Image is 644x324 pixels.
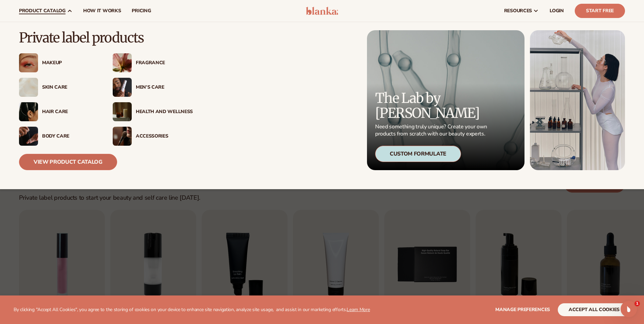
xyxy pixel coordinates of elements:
[306,7,338,15] img: logo
[375,91,489,121] p: The Lab by [PERSON_NAME]
[19,78,38,97] img: Cream moisturizer swatch.
[19,102,38,121] img: Female hair pulled back with clips.
[558,303,630,316] button: accept all cookies
[19,154,117,170] a: View Product Catalog
[19,127,99,146] a: Male hand applying moisturizer. Body Care
[14,307,370,313] p: By clicking "Accept All Cookies", you agree to the storing of cookies on your device to enhance s...
[136,109,193,115] div: Health And Wellness
[136,60,193,66] div: Fragrance
[19,8,66,14] span: product catalog
[83,8,121,14] span: How It Works
[113,102,132,121] img: Candles and incense on table.
[113,78,132,97] img: Male holding moisturizer bottle.
[136,85,193,90] div: Men’s Care
[113,53,132,72] img: Pink blooming flower.
[575,4,625,18] a: Start Free
[375,123,489,138] p: Need something truly unique? Create your own products from scratch with our beauty experts.
[19,53,99,72] a: Female with glitter eye makeup. Makeup
[113,127,132,146] img: Female with makeup brush.
[19,78,99,97] a: Cream moisturizer swatch. Skin Care
[113,78,193,97] a: Male holding moisturizer bottle. Men’s Care
[113,102,193,121] a: Candles and incense on table. Health And Wellness
[495,306,550,313] span: Manage preferences
[19,53,38,72] img: Female with glitter eye makeup.
[42,133,99,139] div: Body Care
[634,301,640,306] span: 1
[375,146,461,162] div: Custom Formulate
[621,301,637,317] iframe: Intercom live chat
[495,303,550,316] button: Manage preferences
[347,306,370,313] a: Learn More
[550,8,564,14] span: LOGIN
[136,133,193,139] div: Accessories
[113,127,193,146] a: Female with makeup brush. Accessories
[504,8,532,14] span: resources
[530,30,625,170] img: Female in lab with equipment.
[113,53,193,72] a: Pink blooming flower. Fragrance
[42,109,99,115] div: Hair Care
[42,60,99,66] div: Makeup
[19,127,38,146] img: Male hand applying moisturizer.
[19,102,99,121] a: Female hair pulled back with clips. Hair Care
[367,30,525,170] a: Microscopic product formula. The Lab by [PERSON_NAME] Need something truly unique? Create your ow...
[42,85,99,90] div: Skin Care
[19,30,193,45] p: Private label products
[132,8,151,14] span: pricing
